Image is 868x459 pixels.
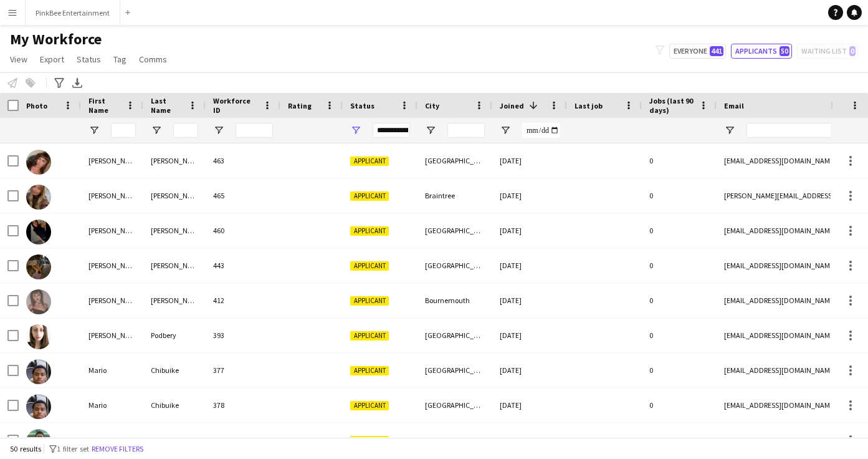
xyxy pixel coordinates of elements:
[108,51,131,67] a: Tag
[26,150,51,175] img: Jamie Irwin
[425,125,436,136] button: Open Filter Menu
[88,125,100,136] button: Open Filter Menu
[143,388,206,422] div: Chibuike
[642,143,717,178] div: 0
[649,96,694,115] span: Jobs (last 90 days)
[81,388,143,422] div: Mario
[492,318,567,352] div: [DATE]
[417,318,492,352] div: [GEOGRAPHIC_DATA]
[111,123,136,138] input: First Name Filter Input
[206,143,280,178] div: 463
[417,423,492,457] div: [GEOGRAPHIC_DATA]
[350,226,389,236] span: Applicant
[417,283,492,317] div: Bournemouth
[417,388,492,422] div: [GEOGRAPHIC_DATA]
[780,46,789,56] span: 50
[500,101,524,110] span: Joined
[70,75,85,90] app-action-btn: Export XLSX
[417,143,492,178] div: [GEOGRAPHIC_DATA]
[26,185,51,210] img: Rebekah Martin
[81,248,143,283] div: [PERSON_NAME]
[143,353,206,387] div: Chibuike
[206,283,280,317] div: 412
[81,213,143,248] div: [PERSON_NAME]
[724,101,744,110] span: Email
[492,178,567,213] div: [DATE]
[350,366,389,375] span: Applicant
[206,423,280,457] div: 381
[113,54,126,65] span: Tag
[417,353,492,387] div: [GEOGRAPHIC_DATA]
[77,54,101,65] span: Status
[350,296,389,306] span: Applicant
[26,220,51,244] img: Sarah Clark
[425,101,439,110] span: City
[143,318,206,352] div: Podbery
[57,444,89,453] span: 1 filter set
[447,123,485,138] input: City Filter Input
[143,248,206,283] div: [PERSON_NAME]
[139,54,167,65] span: Comms
[492,283,567,317] div: [DATE]
[492,143,567,178] div: [DATE]
[350,331,389,341] span: Applicant
[350,125,361,136] button: Open Filter Menu
[350,157,389,166] span: Applicant
[417,178,492,213] div: Braintree
[350,401,389,410] span: Applicant
[26,101,47,110] span: Photo
[492,248,567,283] div: [DATE]
[151,96,183,115] span: Last Name
[213,125,224,136] button: Open Filter Menu
[26,324,51,349] img: Eloise Podbery
[143,143,206,178] div: [PERSON_NAME]
[236,123,273,138] input: Workforce ID Filter Input
[81,353,143,387] div: Mario
[143,423,206,457] div: Ebiurhie
[52,75,67,90] app-action-btn: Advanced filters
[72,51,106,67] a: Status
[350,261,389,271] span: Applicant
[350,191,389,201] span: Applicant
[642,248,717,283] div: 0
[206,353,280,387] div: 377
[642,178,717,213] div: 0
[288,101,312,110] span: Rating
[642,318,717,352] div: 0
[173,123,198,138] input: Last Name Filter Input
[492,353,567,387] div: [DATE]
[206,248,280,283] div: 443
[81,423,143,457] div: Ochuko
[500,125,511,136] button: Open Filter Menu
[206,388,280,422] div: 378
[26,394,51,419] img: Mario Chibuike
[26,254,51,279] img: caitlin evans
[40,54,64,65] span: Export
[350,101,374,110] span: Status
[143,283,206,317] div: [PERSON_NAME]
[213,96,258,115] span: Workforce ID
[134,51,172,67] a: Comms
[575,101,603,110] span: Last job
[731,44,792,59] button: Applicants50
[492,213,567,248] div: [DATE]
[492,423,567,457] div: [DATE]
[522,123,560,138] input: Joined Filter Input
[206,178,280,213] div: 465
[81,318,143,352] div: [PERSON_NAME]
[88,96,121,115] span: First Name
[143,213,206,248] div: [PERSON_NAME]
[35,51,69,67] a: Export
[642,283,717,317] div: 0
[151,125,162,136] button: Open Filter Menu
[642,353,717,387] div: 0
[492,388,567,422] div: [DATE]
[89,442,146,456] button: Remove filters
[10,54,27,65] span: View
[81,178,143,213] div: [PERSON_NAME]
[417,213,492,248] div: [GEOGRAPHIC_DATA]
[669,44,726,59] button: Everyone441
[642,388,717,422] div: 0
[26,359,51,384] img: Mario Chibuike
[10,30,102,49] span: My Workforce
